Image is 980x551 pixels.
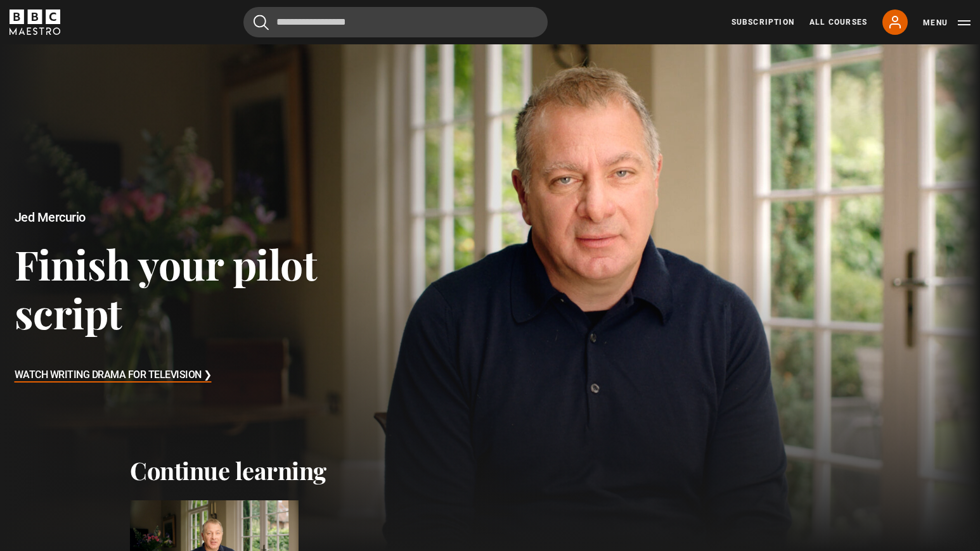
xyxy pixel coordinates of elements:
input: Search [243,7,548,37]
a: All Courses [809,16,867,28]
button: Toggle navigation [923,16,970,29]
h2: Continue learning [130,456,850,485]
h3: Watch Writing Drama for Television ❯ [15,366,212,385]
h2: Jed Mercurio [15,210,392,225]
h3: Finish your pilot script [15,239,392,338]
svg: BBC Maestro [10,9,60,35]
a: Subscription [732,16,794,28]
button: Submit the search query [254,15,269,30]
